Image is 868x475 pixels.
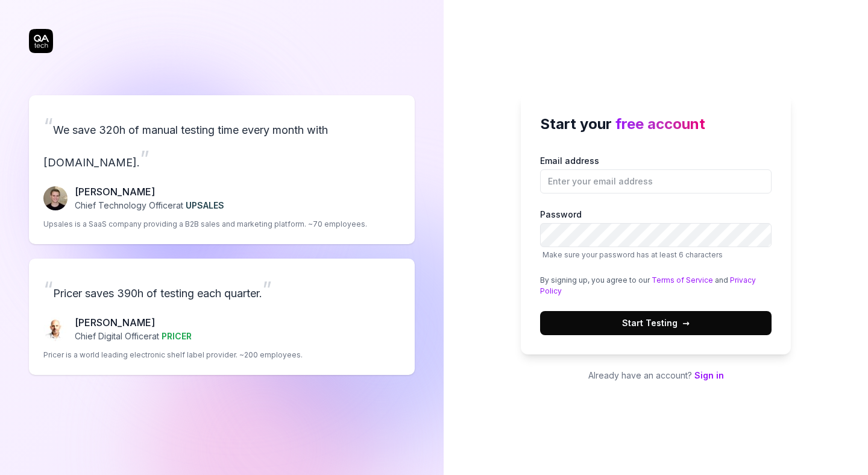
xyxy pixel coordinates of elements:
span: “ [43,276,53,303]
span: “ [43,113,53,139]
p: Upsales is a SaaS company providing a B2B sales and marketing platform. ~70 employees. [43,219,367,230]
p: Pricer is a world leading electronic shelf label provider. ~200 employees. [43,350,303,360]
span: PRICER [162,331,192,341]
p: Chief Technology Officer at [75,199,224,212]
a: Privacy Policy [540,275,756,295]
a: “Pricer saves 390h of testing each quarter.”Chris Chalkitis[PERSON_NAME]Chief Digital Officerat P... [29,259,415,375]
span: free account [615,115,705,133]
button: Start Testing→ [540,311,772,335]
a: “We save 320h of manual testing time every month with [DOMAIN_NAME].”Fredrik Seidl[PERSON_NAME]Ch... [29,95,415,244]
label: Email address [540,154,772,193]
p: Already have an account? [521,369,791,382]
span: UPSALES [186,200,224,210]
h2: Start your [540,113,772,135]
span: ” [262,276,272,303]
span: → [682,316,690,329]
span: ” [140,145,149,172]
input: PasswordMake sure your password has at least 6 characters [540,223,772,247]
p: Pricer saves 390h of testing each quarter. [43,273,400,306]
span: Start Testing [622,316,690,329]
span: Make sure your password has at least 6 characters [542,250,723,259]
input: Email address [540,169,772,193]
a: Terms of Service [652,275,713,285]
p: We save 320h of manual testing time every month with [DOMAIN_NAME]. [43,110,400,175]
div: By signing up, you agree to our and [540,275,772,297]
p: [PERSON_NAME] [75,315,192,330]
a: Sign in [694,370,724,380]
p: Chief Digital Officer at [75,330,192,342]
img: Fredrik Seidl [43,186,68,210]
label: Password [540,208,772,260]
img: Chris Chalkitis [43,317,68,341]
p: [PERSON_NAME] [75,184,224,199]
